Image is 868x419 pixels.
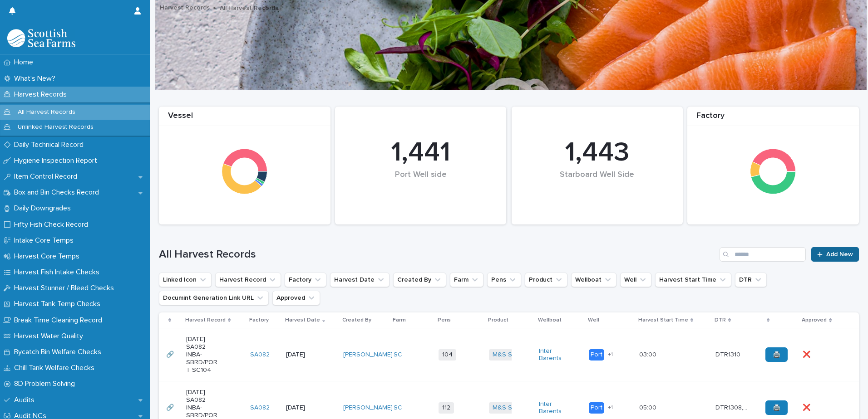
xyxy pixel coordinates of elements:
p: Farm [393,315,406,325]
p: Factory [249,315,269,325]
p: Daily Technical Record [10,141,91,149]
a: M&S Select [493,404,527,412]
a: [PERSON_NAME] [343,404,393,412]
p: ❌ [803,402,812,412]
a: 🖨️ [765,347,788,362]
a: Inter Barents [539,347,571,363]
p: ❌ [803,349,812,359]
p: Pens [438,315,451,325]
p: 8D Problem Solving [10,380,82,388]
p: Approved [802,315,827,325]
p: Created By [342,315,371,325]
a: 🖨️ [765,400,788,415]
div: 1,441 [350,136,491,169]
p: Chill Tank Welfare Checks [10,364,102,372]
button: Harvest Date [330,273,390,287]
button: Harvest Start Time [655,273,731,287]
p: Well [588,315,599,325]
p: Break Time Cleaning Record [10,316,109,325]
p: What's New? [10,74,63,83]
span: 112 [439,402,454,414]
div: Port Well side [350,170,491,199]
button: Created By [393,273,446,287]
p: Product [488,315,508,325]
p: Fifty Fish Check Record [10,220,95,229]
button: Pens [487,273,521,287]
tr: 🔗🔗 [DATE] SA082 INBA-SBRD/PORT SC104SA082 [DATE][PERSON_NAME] SC 104M&S Select Inter Barents Port... [159,328,859,381]
div: Starboard Well Side [527,170,668,199]
span: 🖨️ [773,351,780,358]
p: Wellboat [538,315,562,325]
p: Audits [10,396,42,404]
button: DTR [735,273,767,287]
p: 🔗 [166,349,176,359]
p: Home [10,58,40,67]
a: M&S Select [493,351,527,359]
p: [DATE] [286,351,318,359]
p: 🔗 [166,402,176,412]
p: Unlinked Harvest Records [10,123,101,131]
div: Port [589,349,604,361]
p: Harvest Start Time [638,315,688,325]
a: SC [394,404,402,412]
p: Harvest Fish Intake Checks [10,268,107,277]
p: Harvest Record [185,315,226,325]
h1: All Harvest Records [159,248,716,261]
button: Linked Icon [159,273,212,287]
p: 05:00 [639,402,658,412]
a: Inter Barents [539,400,571,416]
span: + 1 [608,405,613,410]
p: Harvest Date [285,315,320,325]
p: [DATE] SA082 INBA-SBRD/PORT SC104 [186,336,218,374]
p: Intake Core Temps [10,236,81,245]
p: Harvest Water Quality [10,332,90,341]
button: Factory [285,273,326,287]
p: DTR [715,315,726,325]
input: Search [720,247,806,262]
p: Box and Bin Checks Record [10,188,106,197]
p: Harvest Records [10,90,74,99]
p: Harvest Tank Temp Checks [10,300,108,308]
p: Harvest Stunner / Bleed Checks [10,284,121,292]
span: 🖨️ [773,404,780,411]
p: Hygiene Inspection Report [10,156,104,165]
div: 1,443 [527,136,668,169]
a: SA082 [250,351,270,359]
p: DTR1308, DTR1309 [715,402,750,412]
p: Bycatch Bin Welfare Checks [10,348,108,356]
button: Farm [450,273,483,287]
div: Vessel [159,111,330,126]
span: Add New [826,251,853,258]
button: Approved [272,291,320,305]
a: SA082 [250,404,270,412]
p: DTR1310 [715,349,742,359]
div: Factory [687,111,859,126]
button: Product [525,273,567,287]
span: + 1 [608,352,613,357]
button: Documint Generation Link URL [159,291,269,305]
span: 104 [439,349,456,361]
a: Add New [811,247,859,262]
a: [PERSON_NAME] [343,351,393,359]
a: SC [394,351,402,359]
p: All Harvest Records [220,2,278,12]
p: Harvest Core Temps [10,252,87,261]
p: [DATE] [286,404,318,412]
p: All Harvest Records [10,108,83,116]
p: Daily Downgrades [10,204,78,213]
a: Harvest Records [160,2,210,12]
p: 03:00 [639,349,658,359]
img: mMrefqRFQpe26GRNOUkG [7,29,75,47]
button: Well [620,273,651,287]
button: Wellboat [571,273,616,287]
button: Harvest Record [215,273,281,287]
div: Port [589,402,604,414]
p: Item Control Record [10,172,84,181]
